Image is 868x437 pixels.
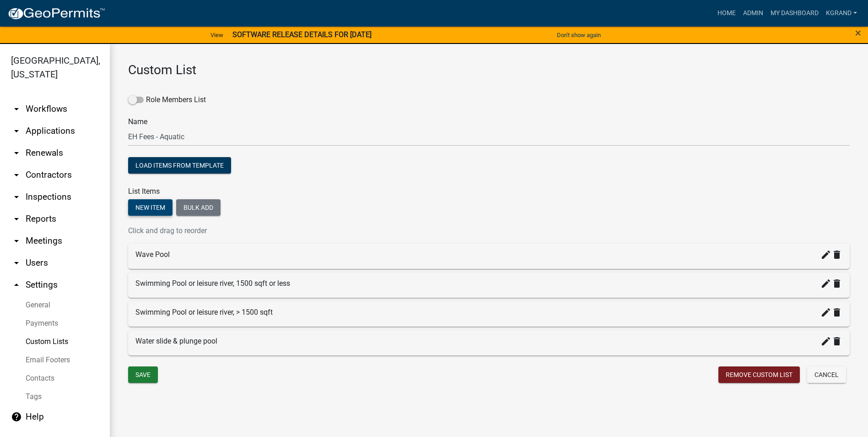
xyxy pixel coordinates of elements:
i: arrow_drop_down [11,126,22,137]
button: Cancel [807,366,846,383]
i: arrow_drop_down [11,104,22,115]
div: Wave Pool [135,249,842,260]
h3: Custom List [128,62,850,78]
div: Water slide & plunge pool [135,336,842,347]
button: Bulk add [176,199,221,216]
i: arrow_drop_up [11,279,22,290]
i: create [820,249,831,260]
div: Swimming Pool or leisure river, 1500 sqft or less [135,278,842,289]
a: View [207,27,227,43]
i: delete [831,336,842,347]
i: delete [831,278,842,289]
div: Name [128,82,850,146]
div: Swimming Pool or leisure river, > 1500 sqft [135,307,842,318]
i: arrow_drop_down [11,191,22,202]
i: delete [831,249,842,260]
i: arrow_drop_down [11,169,22,180]
button: Don't show again [553,27,604,43]
button: Remove Custom List [718,366,800,383]
label: Role Members List [128,94,206,105]
i: arrow_drop_down [11,147,22,158]
span: × [855,27,861,39]
button: New item [128,199,173,216]
i: create [820,278,831,289]
a: Admin [739,5,767,22]
i: create [820,307,831,318]
i: arrow_drop_down [11,257,22,268]
i: arrow_drop_down [11,213,22,224]
a: Home [714,5,739,22]
i: create [820,336,831,347]
button: Save [128,366,158,383]
i: delete [831,307,842,318]
a: My Dashboard [767,5,822,22]
a: kgrand [822,5,861,22]
i: help [11,411,22,422]
i: arrow_drop_down [11,235,22,246]
strong: SOFTWARE RELEASE DETAILS FOR [DATE] [232,30,372,39]
button: Load items from template [128,157,231,174]
button: Close [855,27,861,38]
p: Click and drag to reorder [128,225,850,236]
h6: List Items [128,187,850,196]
